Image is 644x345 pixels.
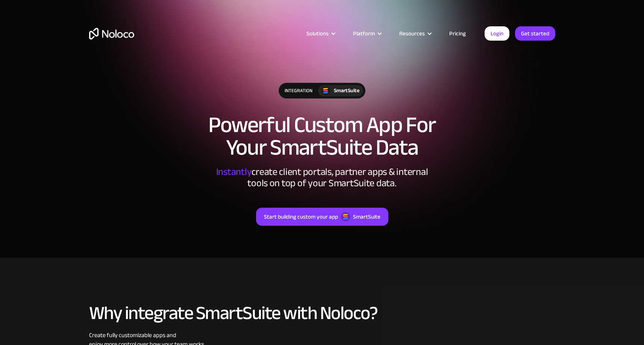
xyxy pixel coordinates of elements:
[390,29,440,38] div: Resources
[353,212,380,222] div: SmartSuite
[256,208,388,226] a: Start building custom your appSmartSuite
[216,163,252,181] span: Instantly
[209,166,435,189] div: create client portals, partner apps & internal tools on top of your SmartSuite data.
[264,212,338,222] div: Start building custom your app
[344,29,390,38] div: Platform
[279,83,318,98] div: integration
[485,26,509,41] a: Login
[334,87,359,95] div: SmartSuite
[399,29,425,38] div: Resources
[306,29,329,38] div: Solutions
[89,28,134,40] a: home
[297,29,344,38] div: Solutions
[440,29,475,38] a: Pricing
[89,114,555,159] h1: Powerful Custom App For Your SmartSuite Data
[353,29,375,38] div: Platform
[515,26,555,41] a: Get started
[89,303,555,323] h2: Why integrate SmartSuite with Noloco?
